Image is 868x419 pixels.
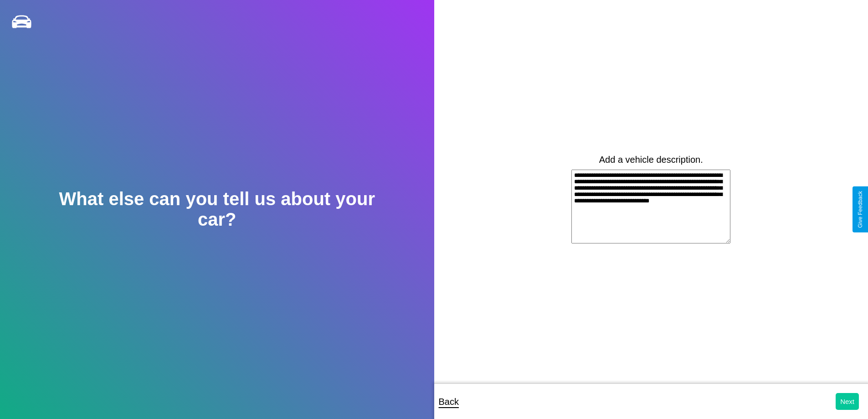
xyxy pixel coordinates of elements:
[857,191,863,228] div: Give Feedback
[599,155,703,165] label: Add a vehicle description.
[43,189,390,230] h2: What else can you tell us about your car?
[439,393,459,410] p: Back
[836,393,859,410] button: Next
